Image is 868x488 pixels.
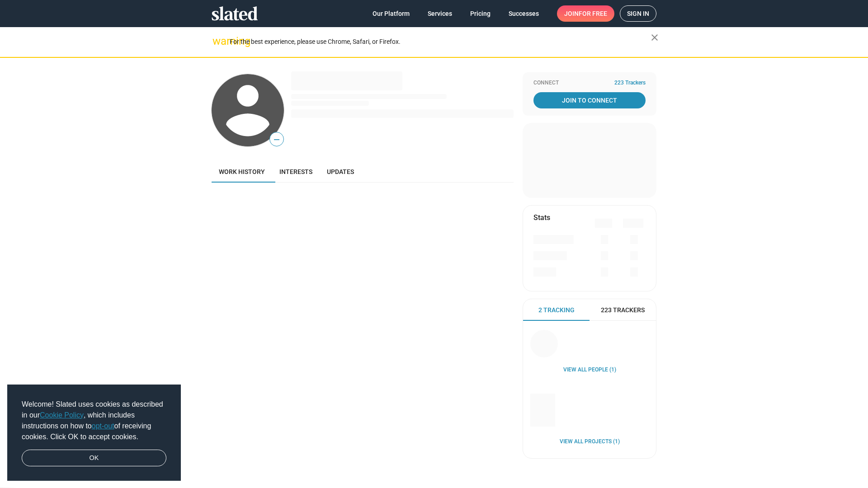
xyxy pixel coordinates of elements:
span: for free [579,5,607,22]
span: Sign in [627,6,649,21]
div: For the best experience, please use Chrome, Safari, or Firefox. [230,36,651,48]
a: Successes [501,5,546,22]
span: 2 Tracking [538,306,575,314]
a: opt-out [92,422,114,430]
span: 223 Trackers [601,306,645,314]
a: Sign in [620,5,656,22]
a: Interests [272,161,320,183]
span: Pricing [470,5,491,22]
a: Updates [320,161,361,183]
a: Cookie Policy [40,411,84,419]
span: Our Platform [373,5,410,22]
span: Work history [219,168,265,175]
span: Interests [279,168,312,175]
div: Connect [533,80,646,87]
mat-icon: close [649,32,660,43]
a: Our Platform [365,5,417,22]
span: 223 Trackers [614,80,646,87]
a: dismiss cookie message [22,450,166,467]
mat-card-title: Stats [533,213,550,222]
a: View all Projects (1) [560,438,620,446]
span: Services [428,5,452,22]
span: Join [564,5,607,22]
a: Pricing [463,5,498,22]
span: Updates [327,168,354,175]
span: Join To Connect [535,92,644,108]
a: Joinfor free [557,5,614,22]
span: Successes [509,5,539,22]
div: cookieconsent [7,385,181,481]
a: Join To Connect [533,92,646,108]
a: Work history [212,161,272,183]
span: Welcome! Slated uses cookies as described in our , which includes instructions on how to of recei... [22,399,166,442]
mat-icon: warning [212,36,223,47]
a: View all People (1) [563,366,616,374]
span: — [270,134,283,145]
a: Services [420,5,459,22]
